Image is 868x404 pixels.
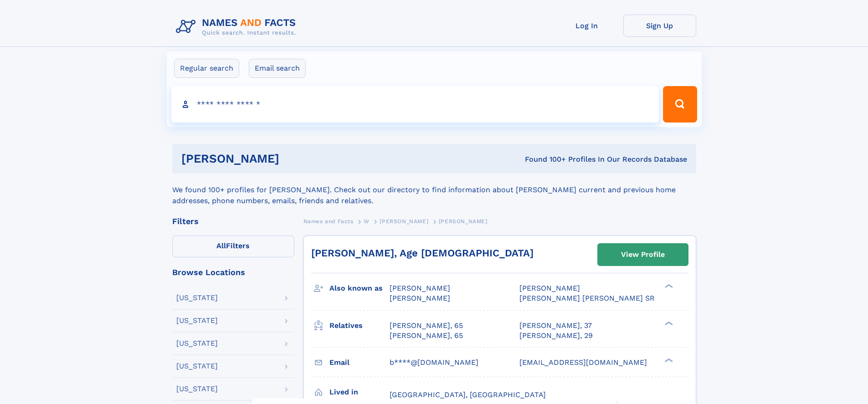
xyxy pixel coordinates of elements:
div: [US_STATE] [176,363,218,370]
a: Log In [550,15,623,37]
span: [PERSON_NAME] [439,218,488,225]
h3: Email [329,355,390,370]
button: Search Button [663,86,697,123]
a: [PERSON_NAME], 65 [390,331,463,341]
a: [PERSON_NAME], Age [DEMOGRAPHIC_DATA] [311,247,534,259]
span: [PERSON_NAME] [380,218,428,225]
h1: [PERSON_NAME] [181,153,402,164]
h3: Lived in [329,384,390,400]
div: ❯ [663,357,673,363]
a: [PERSON_NAME], 37 [519,321,592,331]
label: Email search [249,59,306,78]
div: ❯ [663,283,673,289]
h3: Also known as [329,281,390,296]
label: Regular search [174,59,239,78]
span: [PERSON_NAME] [PERSON_NAME] SR [519,294,655,302]
a: View Profile [598,244,688,266]
div: Filters [172,217,294,225]
span: [PERSON_NAME] [390,284,450,292]
span: All [216,241,226,250]
div: View Profile [621,244,665,265]
span: [GEOGRAPHIC_DATA], [GEOGRAPHIC_DATA] [390,390,546,399]
h3: Relatives [329,318,390,333]
div: Browse Locations [172,268,294,276]
div: We found 100+ profiles for [PERSON_NAME]. Check out our directory to find information about [PERS... [172,174,696,206]
div: ❯ [663,320,673,326]
span: [PERSON_NAME] [519,284,580,292]
div: [US_STATE] [176,385,218,393]
label: Filters [172,235,294,257]
a: W [364,215,370,227]
div: [US_STATE] [176,317,218,324]
div: [US_STATE] [176,340,218,347]
a: [PERSON_NAME] [380,215,428,227]
input: search input [171,86,659,123]
span: [EMAIL_ADDRESS][DOMAIN_NAME] [519,358,647,367]
a: [PERSON_NAME], 29 [519,331,593,341]
a: Sign Up [623,15,696,37]
span: W [364,218,370,225]
a: Names and Facts [303,215,354,227]
span: [PERSON_NAME] [390,294,450,302]
div: [US_STATE] [176,294,218,302]
div: Found 100+ Profiles In Our Records Database [402,154,687,164]
img: Logo Names and Facts [172,15,303,39]
a: [PERSON_NAME], 65 [390,321,463,331]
